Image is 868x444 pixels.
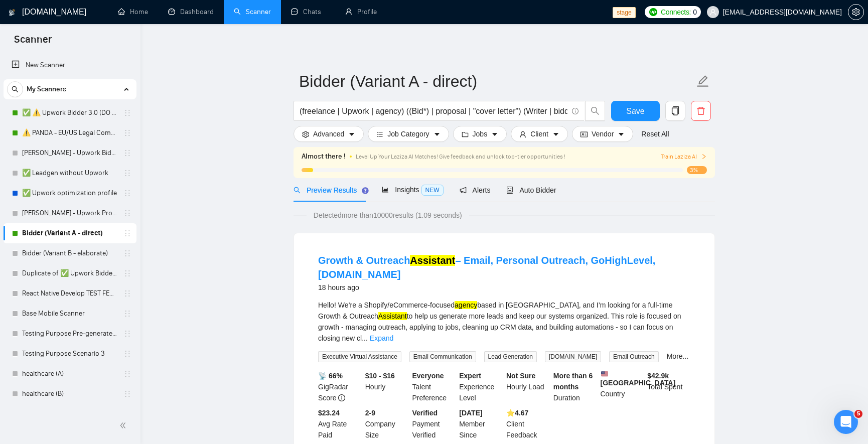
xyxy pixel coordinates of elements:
[854,410,862,418] span: 5
[365,409,375,417] b: 2-9
[123,109,131,117] span: holder
[473,128,488,139] span: Jobs
[356,153,565,160] span: Level Up Your Laziza AI Matches! Give feedback and unlock top-tier opportunities !
[338,394,345,401] span: info-circle
[22,223,117,243] a: Bidder (Variant A - direct)
[27,79,66,99] span: My Scanners
[318,372,343,380] b: 📡 66%
[294,126,364,142] button: settingAdvancedcaret-down
[363,407,410,440] div: Company Size
[123,350,131,358] span: holder
[409,351,476,362] span: Email Communication
[551,370,599,403] div: Duration
[506,187,513,194] span: robot
[300,105,567,117] input: Search Freelance Jobs...
[586,106,605,115] span: search
[363,370,410,403] div: Hourly
[457,370,504,403] div: Experience Level
[318,300,690,344] div: Hello! We’re a Shopify/eCommerce-focused based in [GEOGRAPHIC_DATA], and I’m looking for a full-t...
[382,186,389,193] span: area-chart
[22,263,117,283] a: Duplicate of ✅ Upwork Bidder 3.0
[504,370,551,403] div: Hourly Load
[545,351,601,362] span: [DOMAIN_NAME]
[345,8,377,16] a: userProfile
[530,128,548,139] span: Client
[661,152,707,162] button: Train Laziza AI
[491,130,498,138] span: caret-down
[572,108,578,114] span: info-circle
[123,390,131,398] span: holder
[506,409,528,417] b: ⭐️ 4.67
[123,249,131,257] span: holder
[6,32,60,53] span: Scanner
[368,126,449,142] button: barsJob Categorycaret-down
[119,420,129,430] span: double-left
[316,370,363,403] div: GigRadar Score
[123,149,131,157] span: holder
[460,186,491,194] span: Alerts
[318,351,401,362] span: Executive Virtual Assistance
[455,301,477,309] mark: agency
[302,151,346,162] span: Almost there !
[123,209,131,217] span: holder
[691,101,711,121] button: delete
[693,7,697,18] span: 0
[123,370,131,378] span: holder
[382,186,443,194] span: Insights
[410,255,455,266] mark: Assistant
[552,130,559,138] span: caret-down
[460,187,467,194] span: notification
[361,186,370,195] div: Tooltip anchor
[572,126,633,142] button: idcardVendorcaret-down
[294,186,366,194] span: Preview Results
[412,409,438,417] b: Verified
[318,281,690,293] div: 18 hours ago
[459,409,482,417] b: [DATE]
[22,243,117,263] a: Bidder (Variant B - elaborate)
[22,183,117,203] a: ✅ Upwork optimization profile
[22,324,117,344] a: Testing Purpose Pre-generated 1
[834,410,858,434] iframe: Intercom live chat
[462,130,469,138] span: folder
[599,370,646,403] div: Country
[412,372,444,380] b: Everyone
[459,372,481,380] b: Expert
[410,370,458,403] div: Talent Preference
[318,255,655,280] a: Growth & OutreachAssistant– Email, Personal Outreach, GoHighLevel, [DOMAIN_NAME]
[649,8,657,16] img: upwork-logo.png
[387,128,429,139] span: Job Category
[307,210,469,221] span: Detected more than 10000 results (1.09 seconds)
[9,5,16,21] img: logo
[581,130,588,138] span: idcard
[453,126,507,142] button: folderJobscaret-down
[123,189,131,197] span: holder
[611,101,660,121] button: Save
[22,203,117,223] a: [PERSON_NAME] - Upwork Proposal
[376,130,383,138] span: bars
[291,8,325,16] a: messageChats
[601,370,676,387] b: [GEOGRAPHIC_DATA]
[348,130,355,138] span: caret-down
[410,407,458,440] div: Payment Verified
[123,310,131,318] span: holder
[118,8,148,16] a: homeHome
[696,75,709,88] span: edit
[123,289,131,298] span: holder
[22,103,117,123] a: ✅ ⚠️ Upwork Bidder 3.0 (DO NOT TOUCH)
[421,185,444,196] span: NEW
[22,344,117,364] a: Testing Purpose Scenario 3
[613,7,635,18] span: stage
[667,352,689,360] a: More...
[511,126,568,142] button: userClientcaret-down
[12,55,128,75] a: New Scanner
[701,154,707,160] span: right
[4,55,136,75] li: New Scanner
[848,8,864,16] a: setting
[378,312,407,320] mark: Assistant
[22,304,117,324] a: Base Mobile Scanner
[626,105,644,117] span: Save
[123,169,131,177] span: holder
[645,370,692,403] div: Total Spent
[585,101,605,121] button: search
[123,269,131,277] span: holder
